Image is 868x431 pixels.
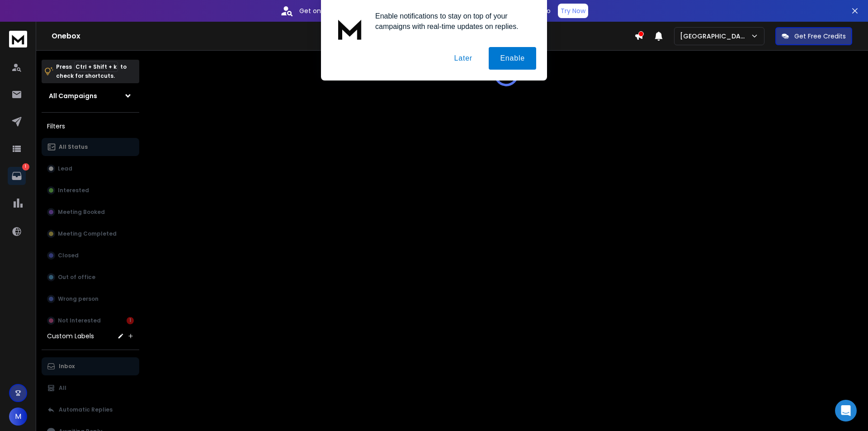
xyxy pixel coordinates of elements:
button: M [9,407,27,426]
p: 1 [22,163,29,171]
button: All Campaigns [42,87,139,105]
img: notification icon [332,11,368,47]
button: Enable [489,47,536,70]
a: 1 [8,167,26,185]
div: Open Intercom Messenger [835,400,857,422]
div: Enable notifications to stay on top of your campaigns with real-time updates on replies. [368,11,536,32]
h1: All Campaigns [49,91,97,100]
button: Later [443,47,483,70]
h3: Filters [42,120,139,133]
h3: Custom Labels [47,332,94,341]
